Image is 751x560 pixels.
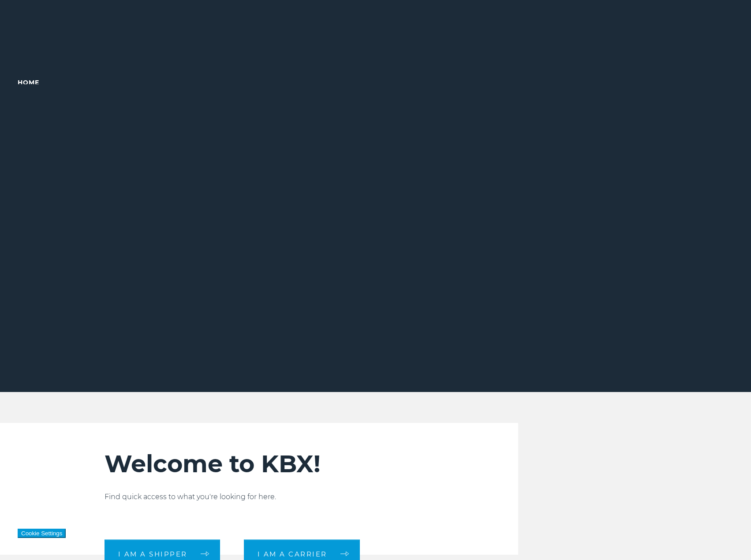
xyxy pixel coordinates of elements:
button: Cookie Settings [18,529,66,538]
span: I am a shipper [118,550,187,557]
h2: Welcome to KBX! [105,449,442,478]
a: Home [18,78,39,86]
p: Find quick access to what you're looking for here. [105,492,442,502]
span: I am a carrier [258,550,327,557]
